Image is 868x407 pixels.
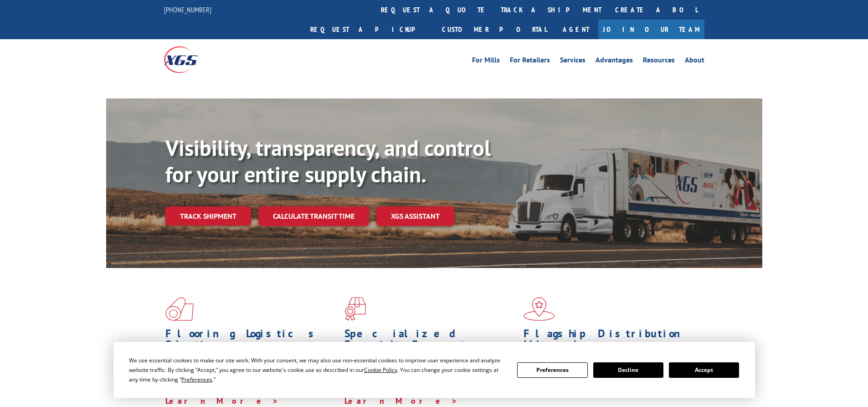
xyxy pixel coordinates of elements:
[560,57,586,67] a: Services
[165,206,251,226] a: Track shipment
[181,376,212,383] span: Preferences
[376,206,454,226] a: XGS ASSISTANT
[524,328,696,355] h1: Flagship Distribution Model
[364,366,397,374] span: Cookie Policy
[113,342,755,398] div: Cookie Consent Prompt
[344,297,366,321] img: xgs-icon-focused-on-flooring-red
[344,328,517,355] h1: Specialized Freight Experts
[669,362,739,378] button: Accept
[643,57,675,67] a: Resources
[165,134,491,188] b: Visibility, transparency, and control for your entire supply chain.
[165,297,194,321] img: xgs-icon-total-supply-chain-intelligence-red
[165,396,279,406] a: Learn More >
[554,20,598,39] a: Agent
[593,362,663,378] button: Decline
[472,57,500,67] a: For Mills
[685,57,704,67] a: About
[164,5,211,14] a: [PHONE_NUMBER]
[517,362,587,378] button: Preferences
[129,355,506,384] div: We use essential cookies to make our site work. With your consent, we may also use non-essential ...
[510,57,550,67] a: For Retailers
[258,206,369,226] a: Calculate transit time
[344,396,458,406] a: Learn More >
[165,328,338,355] h1: Flooring Logistics Solutions
[435,20,554,39] a: Customer Portal
[598,20,704,39] a: Join Our Team
[596,57,633,67] a: Advantages
[303,20,435,39] a: Request a pickup
[524,297,555,321] img: xgs-icon-flagship-distribution-model-red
